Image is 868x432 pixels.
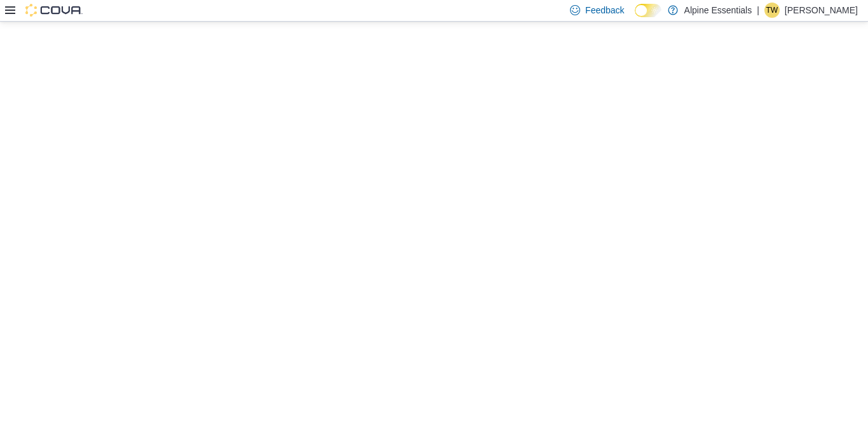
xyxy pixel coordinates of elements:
[766,3,778,18] span: TW
[785,3,858,18] p: [PERSON_NAME]
[764,3,780,18] div: Tyler Wilkinsen
[635,4,661,17] input: Dark Mode
[684,3,752,18] p: Alpine Essentials
[25,4,83,17] img: Cova
[635,17,635,18] span: Dark Mode
[585,4,624,17] span: Feedback
[757,3,759,18] p: |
